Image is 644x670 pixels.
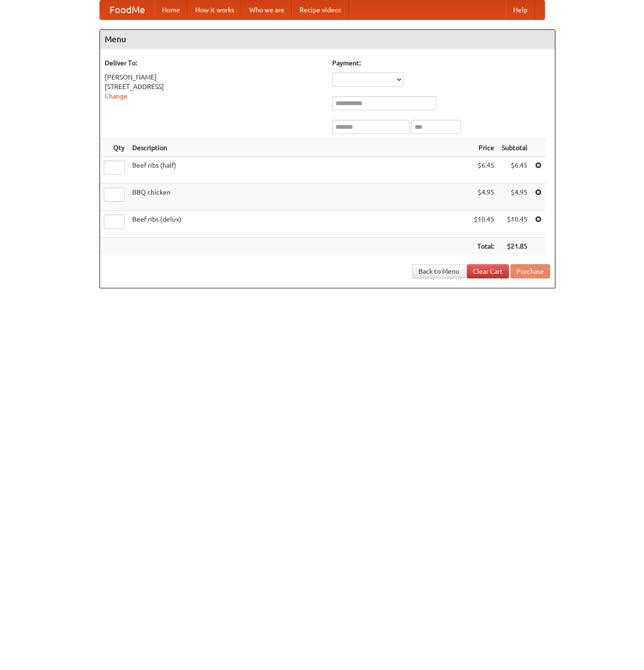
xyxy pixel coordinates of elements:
[470,157,498,184] td: $6.45
[470,211,498,238] td: $10.45
[128,211,470,238] td: Beef ribs (delux)
[498,139,531,157] th: Subtotal
[498,211,531,238] td: $10.45
[332,58,550,68] h5: Payment:
[128,139,470,157] th: Description
[470,238,498,255] th: Total:
[100,30,555,49] h4: Menu
[105,92,127,100] a: Change
[470,139,498,157] th: Price
[498,184,531,211] td: $4.95
[105,58,323,68] h5: Deliver To:
[100,139,128,157] th: Qty
[188,0,242,19] a: How it works
[412,264,465,278] a: Back to Menu
[128,184,470,211] td: BBQ chicken
[100,0,154,19] a: FoodMe
[242,0,292,19] a: Who we are
[154,0,188,19] a: Home
[292,0,349,19] a: Recipe videos
[128,157,470,184] td: Beef ribs (half)
[105,72,323,82] div: [PERSON_NAME]
[498,238,531,255] th: $21.85
[470,184,498,211] td: $4.95
[510,264,550,278] button: Purchase
[498,157,531,184] td: $6.45
[506,0,535,19] a: Help
[105,82,323,91] div: [STREET_ADDRESS]
[467,264,509,278] a: Clear Cart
